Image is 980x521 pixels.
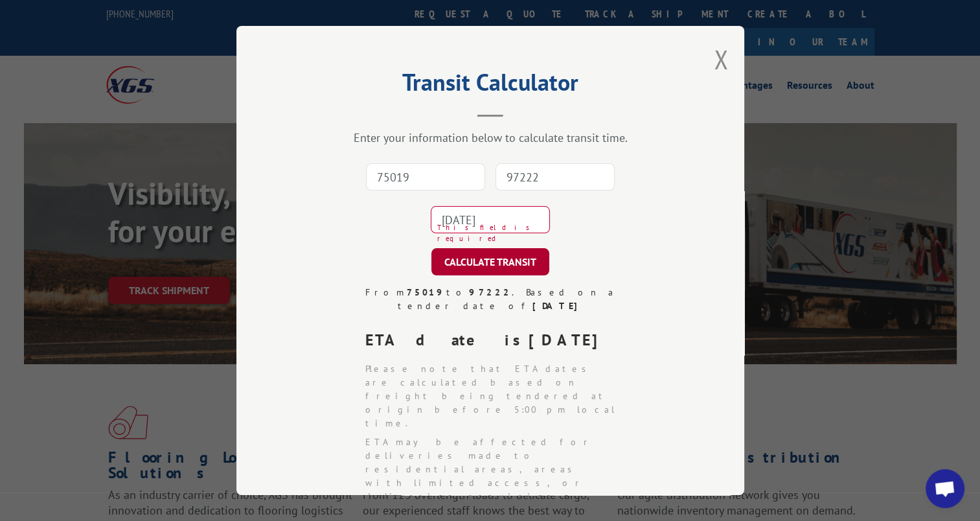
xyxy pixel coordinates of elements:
div: Enter your information below to calculate transit time. [301,130,679,145]
h2: Transit Calculator [301,73,679,98]
input: Tender Date [431,206,550,233]
div: From to . Based on a tender date of [355,286,626,313]
input: Origin Zip [366,163,485,191]
button: CALCULATE TRANSIT [431,248,549,275]
li: Please note that ETA dates are calculated based on freight being tendered at origin before 5:00 p... [365,362,626,430]
strong: [DATE] [532,300,583,312]
strong: [DATE] [529,330,609,350]
a: Open chat [926,469,964,508]
input: Dest. Zip [496,163,615,191]
button: Close modal [714,42,728,76]
span: This field is required [437,222,550,244]
div: ETA date is [365,329,626,352]
li: ETA may be affected for deliveries made to residential areas, areas with limited access, or deliv... [365,435,626,517]
strong: 97222 [469,286,512,298]
strong: 75019 [407,286,446,298]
